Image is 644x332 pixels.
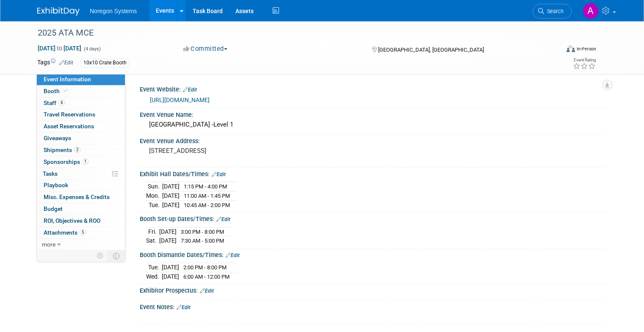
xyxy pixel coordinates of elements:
[146,227,159,236] td: Fri.
[55,45,64,52] span: to
[583,3,599,19] img: Ali Connell
[93,250,108,261] td: Personalize Event Tab Strip
[37,203,125,215] a: Budget
[74,147,80,153] span: 2
[44,194,110,200] span: Misc. Expenses & Credits
[37,191,125,203] a: Misc. Expenses & Credits
[181,238,224,244] span: 7:30 AM - 5:00 PM
[81,58,129,67] div: 10x10 Crate Booth
[108,250,125,261] td: Toggle Event Tabs
[226,252,240,258] a: Edit
[64,89,68,93] i: Booth reservation complete
[80,229,86,235] span: 5
[37,227,125,238] a: Attachments5
[82,158,88,165] span: 1
[159,227,177,236] td: [DATE]
[183,264,227,271] span: 2:00 PM - 8:00 PM
[146,272,162,281] td: Wed.
[140,284,607,295] div: Exhibitor Prospectus:
[162,263,179,272] td: [DATE]
[533,4,572,19] a: Search
[37,58,73,68] td: Tags
[35,25,549,41] div: 2025 ATA MCE
[140,168,607,179] div: Exhibit Hall Dates/Times:
[44,76,91,83] span: Event Information
[180,44,231,53] button: Committed
[146,191,162,201] td: Mon.
[44,111,95,118] span: Travel Reservations
[567,45,575,52] img: Format-Inperson.png
[37,144,125,156] a: Shipments2
[183,274,229,280] span: 6:00 AM - 12:00 PM
[150,97,210,103] a: [URL][DOMAIN_NAME]
[140,249,607,260] div: Booth Dismantle Dates/Times:
[576,46,596,52] div: In-Person
[44,88,69,94] span: Booth
[37,7,80,16] img: ExhibitDay
[140,135,607,145] div: Event Venue Address:
[159,236,177,245] td: [DATE]
[59,60,73,66] a: Edit
[44,135,71,141] span: Giveaways
[44,123,94,130] span: Asset Reservations
[200,288,214,294] a: Edit
[37,215,125,227] a: ROI, Objectives & ROO
[37,168,125,180] a: Tasks
[149,147,325,155] pre: [STREET_ADDRESS]
[37,109,125,120] a: Travel Reservations
[181,229,224,235] span: 3:00 PM - 8:00 PM
[184,202,230,208] span: 10:45 AM - 2:00 PM
[37,180,125,191] a: Playbook
[37,239,125,250] a: more
[146,263,162,272] td: Tue.
[212,172,226,177] a: Edit
[378,47,484,53] span: [GEOGRAPHIC_DATA], [GEOGRAPHIC_DATA]
[146,200,162,209] td: Tue.
[140,301,607,312] div: Event Notes:
[58,100,65,106] span: 4
[83,46,101,52] span: (4 days)
[162,200,180,209] td: [DATE]
[42,241,55,248] span: more
[216,216,230,222] a: Edit
[44,147,80,153] span: Shipments
[37,44,82,52] span: [DATE] [DATE]
[44,100,65,106] span: Staff
[44,229,86,236] span: Attachments
[162,182,180,191] td: [DATE]
[146,118,600,131] div: [GEOGRAPHIC_DATA] -Level 1
[184,193,230,199] span: 11:00 AM - 1:45 PM
[162,272,179,281] td: [DATE]
[44,205,63,212] span: Budget
[140,83,607,94] div: Event Website:
[44,182,68,188] span: Playbook
[37,121,125,132] a: Asset Reservations
[184,183,227,190] span: 1:15 PM - 4:00 PM
[146,236,159,245] td: Sat.
[140,108,607,119] div: Event Venue Name:
[183,87,197,93] a: Edit
[37,86,125,97] a: Booth
[37,74,125,85] a: Event Information
[44,158,88,165] span: Sponsorships
[177,304,191,310] a: Edit
[43,170,58,177] span: Tasks
[146,182,162,191] td: Sun.
[140,213,607,224] div: Booth Set-up Dates/Times:
[162,191,180,201] td: [DATE]
[514,44,596,57] div: Event Format
[37,97,125,109] a: Staff4
[37,156,125,168] a: Sponsorships1
[37,133,125,144] a: Giveaways
[544,8,564,14] span: Search
[573,58,596,62] div: Event Rating
[44,217,100,224] span: ROI, Objectives & ROO
[90,8,137,14] span: Noregon Systems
